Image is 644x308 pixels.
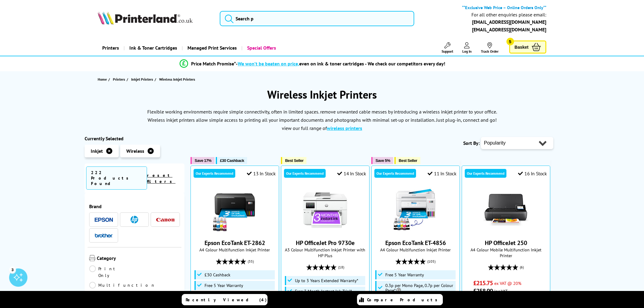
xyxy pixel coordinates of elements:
[284,169,326,178] div: Our Experts Recommend
[462,42,472,54] a: Log In
[89,255,95,261] img: Category
[520,261,524,273] span: (6)
[98,11,212,26] a: Printerland Logo
[465,169,506,178] div: Our Experts Recommend
[191,61,236,67] span: Price Match Promise*
[494,288,508,294] span: inc VAT
[427,256,436,267] span: (105)
[156,216,174,223] a: Canon
[212,187,257,233] img: Epson EcoTank ET-2862
[131,76,153,82] span: Inkjet Printers
[182,294,268,305] a: Recently Viewed (4)
[357,294,443,305] a: Compare Products
[506,38,514,45] span: 5
[295,289,352,294] span: Free 3 Month Instant Ink Trial*
[483,228,529,234] a: HP OfficeJet 250
[241,40,281,56] a: Special Offers
[126,148,144,154] span: Wireless
[95,232,113,239] a: Brother
[85,87,559,102] h1: Wireless Inkjet Printers
[393,187,438,233] img: Epson EcoTank ET-4856
[88,116,556,124] p: Wireless inkjet printers allow simple access to printing all your important documents and photogr...
[97,255,180,262] span: Category
[88,108,556,116] p: Flexible working environments require simple connectivity, often in limited spaces. remove unwant...
[248,256,254,267] span: (35)
[194,169,235,178] div: Our Experts Recommend
[194,247,276,253] span: A4 Colour Multifunction Inkjet Printer
[367,297,441,303] span: Compare Products
[89,265,135,279] a: Print Only
[98,11,193,25] img: Printerland Logo
[327,125,362,131] a: wireless printers
[338,261,344,273] span: (18)
[86,166,147,190] span: 222 Products Found
[82,58,543,69] li: modal_Promise
[95,216,113,223] a: Epson
[385,272,424,277] span: Free 5 Year Warranty
[113,76,125,82] span: Printers
[129,40,177,56] span: Ink & Toner Cartridges
[89,203,180,209] span: Brand
[442,49,453,54] span: Support
[182,40,241,56] a: Managed Print Services
[375,247,457,253] span: A4 Colour Multifunction Inkjet Printer
[462,5,546,10] b: **Exclusive Web Price – Online Orders Only**
[471,12,546,18] div: For all other enquiries please email:
[463,140,480,146] span: Sort By:
[212,228,257,234] a: Epson EcoTank ET-2862
[156,218,174,222] img: Canon
[216,157,247,164] button: £30 Cashback
[473,287,493,295] span: £258.90
[191,157,215,164] button: Save 17%
[159,77,195,82] span: Wireless Inkjet Printers
[295,278,358,283] span: Up to 3 Years Extended Warranty*
[465,247,547,258] span: A4 Colour Mobile Multifunction Inkjet Printer
[238,61,299,67] span: We won’t be beaten on price,
[89,282,156,289] a: Multifunction
[88,124,556,132] p: view our full range of
[95,233,113,238] img: Brother
[518,170,547,177] div: 16 In Stock
[85,135,184,142] div: Currently Selected
[385,239,446,247] a: Epson EcoTank ET-4856
[485,239,527,247] a: HP OfficeJet 250
[515,43,529,51] span: Basket
[220,158,244,163] span: £30 Cashback
[483,187,529,233] img: HP OfficeJet 250
[131,216,138,223] img: HP
[302,228,348,234] a: HP OfficeJet Pro 9730e
[98,76,108,82] a: Home
[186,297,267,303] span: Recently Viewed (4)
[95,218,113,222] img: Epson
[205,239,265,247] a: Epson EcoTank ET-2862
[394,157,420,164] button: Best Seller
[428,170,456,177] div: 11 In Stock
[337,170,366,177] div: 14 In Stock
[131,76,155,82] a: Inkjet Printers
[236,61,445,67] div: - even on ink & toner cartridges - We check our competitors every day!
[472,26,546,33] a: [EMAIL_ADDRESS][DOMAIN_NAME]
[113,76,127,82] a: Printers
[147,173,175,184] a: reset filters
[284,247,366,258] span: A3 Colour Multifunction Inkjet Printer with HP Plus
[371,157,393,164] button: Save 5%
[296,239,355,247] a: HP OfficeJet Pro 9730e
[374,169,416,178] div: Our Experts Recommend
[281,157,307,164] button: Best Seller
[473,279,493,287] span: £215.75
[98,40,124,56] a: Printers
[205,272,230,277] span: £30 Cashback
[376,158,390,163] span: Save 5%
[220,11,414,26] input: Search p
[385,283,454,293] span: 0.3p per Mono Page, 0.7p per Colour Page*
[124,40,182,56] a: Ink & Toner Cartridges
[9,266,16,273] div: 3
[125,216,144,223] a: HP
[494,280,521,286] span: ex VAT @ 20%
[472,19,546,25] a: [EMAIL_ADDRESS][DOMAIN_NAME]
[302,187,348,233] img: HP OfficeJet Pro 9730e
[442,42,453,54] a: Support
[481,42,499,54] a: Track Order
